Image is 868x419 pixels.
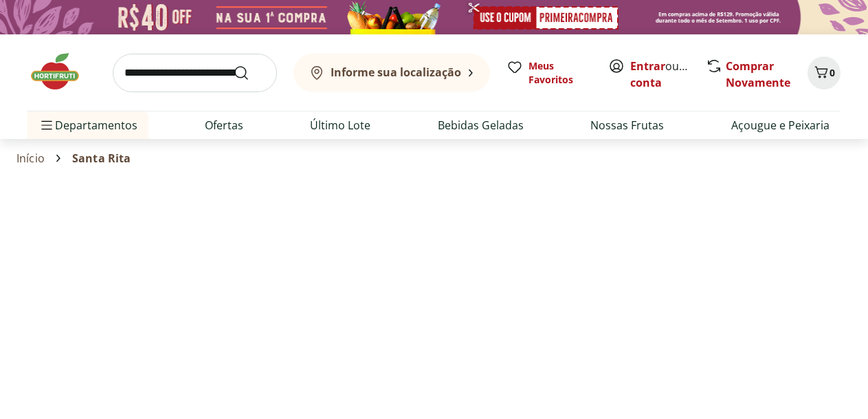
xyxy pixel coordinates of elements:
a: Bebidas Geladas [438,117,524,133]
a: Entrar [630,58,665,74]
button: Carrinho [808,56,841,89]
a: Meus Favoritos [507,59,592,87]
span: Santa Rita [72,152,131,164]
a: Comprar Novamente [726,58,790,90]
a: Açougue e Peixaria [731,117,830,133]
button: Submit Search [233,65,266,81]
a: Ofertas [205,117,243,133]
input: search [113,54,277,92]
a: Criar conta [630,58,706,90]
span: Departamentos [38,109,137,142]
span: ou [630,58,691,91]
img: Hortifruti [27,51,96,92]
button: Menu [38,109,55,142]
button: Informe sua localização [293,54,490,92]
b: Informe sua localização [331,65,461,80]
a: Nossas Frutas [590,117,664,133]
a: Início [16,152,45,164]
span: Meus Favoritos [528,59,592,87]
span: 0 [830,66,835,79]
a: Último Lote [310,117,370,133]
